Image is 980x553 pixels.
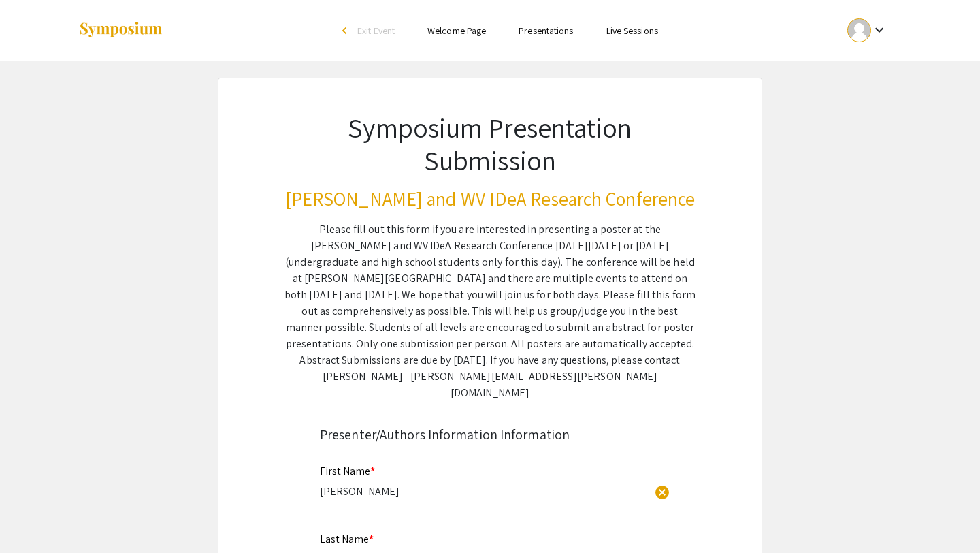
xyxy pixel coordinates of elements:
span: Exit Event [357,25,395,37]
div: Please fill out this form if you are interested in presenting a poster at the [PERSON_NAME] and W... [284,221,696,401]
button: Expand account dropdown [833,15,902,46]
h1: Symposium Presentation Submission [284,111,696,176]
input: Type Here [320,484,649,499]
mat-label: Last Name [320,532,374,546]
mat-label: First Name [320,464,375,478]
mat-icon: Expand account dropdown [871,22,887,38]
div: Presenter/Authors Information Information [320,424,660,445]
span: cancel [654,484,670,501]
button: Clear [649,477,676,505]
div: arrow_back_ios [342,27,350,35]
a: Live Sessions [606,25,658,37]
a: Welcome Page [427,25,486,37]
img: Symposium by ForagerOne [78,21,163,39]
iframe: Chat [10,492,58,543]
h3: [PERSON_NAME] and WV IDeA Research Conference [284,187,696,210]
a: Presentations [519,25,573,37]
